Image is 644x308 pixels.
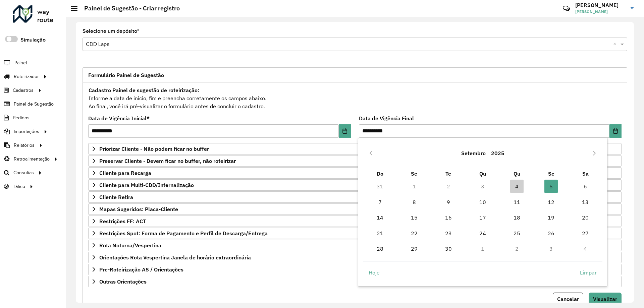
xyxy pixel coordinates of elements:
span: 24 [476,227,489,240]
span: Mapas Sugeridos: Placa-Cliente [99,206,178,212]
h2: Painel de Sugestão - Criar registro [77,5,180,12]
a: Cliente para Recarga [88,167,622,179]
span: 23 [442,227,455,240]
button: Hoje [363,266,385,280]
span: 26 [544,227,558,240]
button: Choose Month [459,145,488,161]
a: Rota Noturna/Vespertina [88,240,622,251]
td: 2 [431,179,466,194]
a: Cliente Retira [88,191,622,203]
td: 1 [466,241,500,256]
button: Choose Date [609,124,622,138]
span: Priorizar Cliente - Não podem ficar no buffer [99,146,209,151]
h3: [PERSON_NAME] [575,2,626,8]
a: Restrições FF: ACT [88,215,622,227]
span: Roteirizador [14,73,39,80]
span: Consultas [13,169,34,176]
span: Relatórios [14,142,35,149]
td: 15 [397,210,431,225]
span: Cadastros [13,87,34,94]
span: 9 [442,195,455,209]
span: Do [377,170,383,177]
span: 16 [442,211,455,224]
span: Tático [13,183,25,190]
a: Preservar Cliente - Devem ficar no buffer, não roteirizar [88,155,622,167]
a: Pre-Roteirização AS / Orientações [88,264,622,275]
td: 29 [397,241,431,256]
span: Cliente Retira [99,194,133,200]
td: 2 [500,241,534,256]
a: Outras Orientações [88,276,622,287]
span: Qu [514,170,520,177]
span: Sa [582,170,589,177]
span: 18 [510,211,524,224]
span: Preservar Cliente - Devem ficar no buffer, não roteirizar [99,158,236,164]
a: Cliente para Multi-CDD/Internalização [88,179,622,191]
td: 28 [363,241,397,256]
label: Data de Vigência Final [359,114,414,122]
button: Choose Year [488,145,507,161]
td: 23 [431,225,466,241]
td: 4 [500,179,534,194]
span: 13 [579,195,592,209]
span: 12 [544,195,558,209]
td: 3 [466,179,500,194]
td: 6 [568,179,602,194]
span: Pedidos [13,114,30,121]
button: Visualizar [589,293,622,305]
span: 4 [510,180,524,193]
span: 15 [408,211,421,224]
a: Orientações Rota Vespertina Janela de horário extraordinária [88,252,622,263]
a: Mapas Sugeridos: Placa-Cliente [88,203,622,215]
span: Se [411,170,417,177]
td: 20 [568,210,602,225]
span: Pre-Roteirização AS / Orientações [99,267,183,272]
td: 11 [500,194,534,210]
span: Te [445,170,451,177]
button: Choose Date [339,124,351,138]
span: Se [548,170,554,177]
td: 5 [534,179,568,194]
td: 24 [466,225,500,241]
span: Rota Noturna/Vespertina [99,243,161,248]
span: Painel [14,59,27,66]
td: 26 [534,225,568,241]
span: 17 [476,211,489,224]
span: Restrições FF: ACT [99,219,146,224]
label: Simulação [20,36,46,44]
span: 14 [373,211,387,224]
span: 22 [408,227,421,240]
span: 7 [373,195,387,209]
td: 4 [568,241,602,256]
span: 20 [579,211,592,224]
div: Choose Date [358,138,607,287]
span: 25 [510,227,524,240]
span: Clear all [613,40,619,48]
td: 13 [568,194,602,210]
span: Retroalimentação [14,156,50,163]
button: Limpar [574,266,602,280]
td: 3 [534,241,568,256]
td: 31 [363,179,397,194]
td: 27 [568,225,602,241]
span: Restrições Spot: Forma de Pagamento e Perfil de Descarga/Entrega [99,231,268,236]
span: Orientações Rota Vespertina Janela de horário extraordinária [99,255,251,260]
span: 6 [579,180,592,193]
td: 14 [363,210,397,225]
td: 8 [397,194,431,210]
span: Hoje [369,268,380,276]
td: 17 [466,210,500,225]
td: 22 [397,225,431,241]
span: Cliente para Multi-CDD/Internalização [99,182,194,188]
span: 28 [373,242,387,255]
td: 12 [534,194,568,210]
a: Priorizar Cliente - Não podem ficar no buffer [88,143,622,155]
span: 29 [408,242,421,255]
button: Previous Month [366,148,376,159]
td: 21 [363,225,397,241]
button: Next Month [589,148,600,159]
span: Cancelar [557,296,579,302]
span: 30 [442,242,455,255]
td: 7 [363,194,397,210]
a: Contato Rápido [559,1,574,16]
